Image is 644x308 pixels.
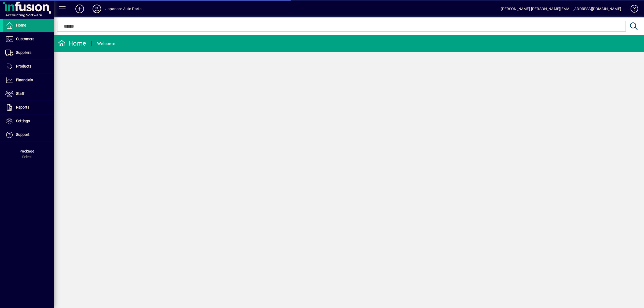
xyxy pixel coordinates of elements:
[16,132,30,137] span: Support
[16,23,26,27] span: Home
[16,91,24,96] span: Staff
[501,5,621,13] div: [PERSON_NAME] [PERSON_NAME][EMAIL_ADDRESS][DOMAIN_NAME]
[3,101,54,114] a: Reports
[3,46,54,60] a: Suppliers
[16,50,31,55] span: Suppliers
[3,60,54,73] a: Products
[58,39,86,48] div: Home
[16,78,33,82] span: Financials
[16,119,30,123] span: Settings
[16,64,31,68] span: Products
[97,39,115,48] div: Welcome
[3,114,54,128] a: Settings
[105,5,141,13] div: Japanese Auto Parts
[71,4,88,14] button: Add
[3,32,54,46] a: Customers
[20,149,34,153] span: Package
[16,37,34,41] span: Customers
[3,128,54,142] a: Support
[16,105,29,109] span: Reports
[3,87,54,101] a: Staff
[3,73,54,87] a: Financials
[627,1,637,18] a: Knowledge Base
[88,4,105,14] button: Profile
